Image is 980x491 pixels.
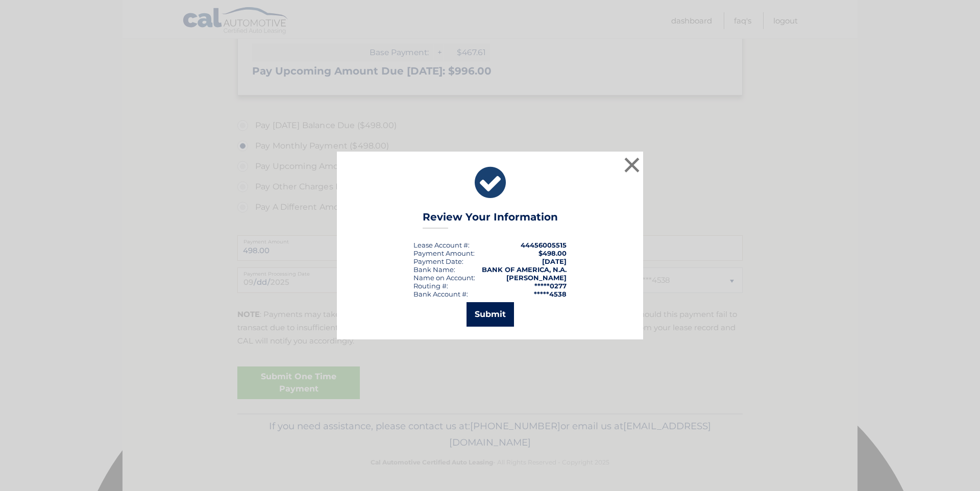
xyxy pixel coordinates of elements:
[482,265,567,274] strong: BANK OF AMERICA, N.A.
[521,241,567,249] strong: 44456005515
[413,257,463,265] div: :
[413,257,462,265] span: Payment Date
[467,302,514,327] button: Submit
[622,155,642,175] button: ×
[413,265,455,274] div: Bank Name:
[423,211,558,229] h3: Review Your Information
[542,257,567,265] span: [DATE]
[413,241,470,249] div: Lease Account #:
[413,282,448,290] div: Routing #:
[413,274,475,282] div: Name on Account:
[413,249,475,257] div: Payment Amount:
[538,249,567,257] span: $498.00
[413,290,468,298] div: Bank Account #:
[506,274,567,282] strong: [PERSON_NAME]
